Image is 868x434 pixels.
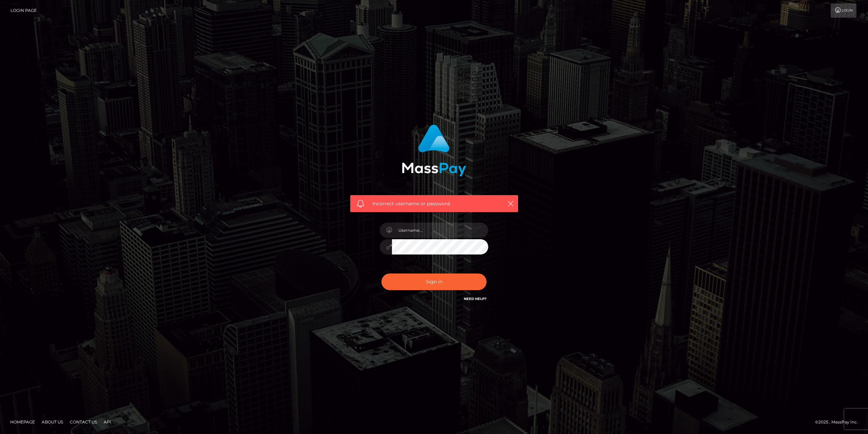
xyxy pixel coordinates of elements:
[831,3,856,18] a: Login
[381,273,487,290] button: Sign in
[101,417,114,427] a: API
[392,223,488,238] input: Username...
[39,417,66,427] a: About Us
[67,417,100,427] a: Contact Us
[7,417,38,427] a: Homepage
[11,3,37,18] a: Login Page
[372,200,496,207] span: Incorrect username or password.
[464,297,487,301] a: Need Help?
[815,418,863,426] div: © 2025 , MassPay Inc.
[402,125,466,176] img: MassPay Login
